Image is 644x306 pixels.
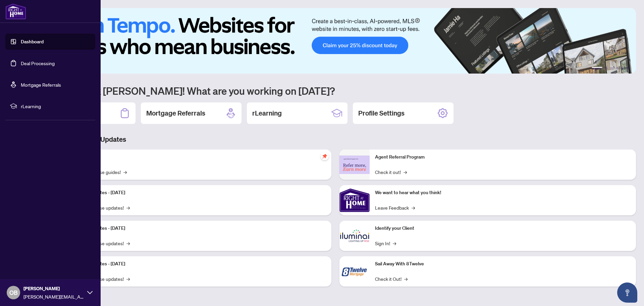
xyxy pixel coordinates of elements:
p: We want to hear what you think! [375,189,631,196]
p: Platform Updates - [DATE] [70,189,326,196]
span: → [412,204,415,211]
img: logo [5,3,26,19]
img: We want to hear what you think! [339,185,370,215]
button: 4 [616,67,619,70]
span: → [123,168,127,176]
p: Identify your Client [375,225,631,232]
a: Sign In!→ [375,239,396,247]
button: 2 [605,67,608,70]
h2: rLearning [252,108,282,118]
button: 6 [627,67,629,70]
a: Leave Feedback→ [375,204,415,211]
a: Mortgage Referrals [21,82,61,88]
span: rLearning [21,102,91,110]
a: Deal Processing [21,60,55,66]
span: → [393,239,396,247]
h2: Profile Settings [358,108,405,118]
span: [PERSON_NAME] [23,285,84,292]
button: 1 [592,67,602,70]
a: Check it out!→ [375,168,407,176]
button: 5 [621,67,624,70]
span: → [126,204,130,211]
span: pushpin [321,152,329,160]
span: → [126,275,130,282]
span: [PERSON_NAME][EMAIL_ADDRESS][PERSON_NAME][DOMAIN_NAME] [23,293,84,300]
p: Sail Away With 8Twelve [375,260,631,268]
h1: Welcome back [PERSON_NAME]! What are you working on [DATE]? [35,84,636,97]
h2: Mortgage Referrals [146,108,205,118]
img: Sail Away With 8Twelve [339,256,370,287]
h3: Brokerage & Industry Updates [35,135,636,144]
span: → [404,168,407,176]
a: Check it Out!→ [375,275,408,282]
button: 3 [610,67,613,70]
img: Slide 0 [35,8,636,74]
p: Agent Referral Program [375,154,631,161]
img: Agent Referral Program [339,156,370,174]
button: Open asap [617,282,637,303]
a: Dashboard [21,39,44,45]
img: Identify your Client [339,221,370,251]
span: → [404,275,408,282]
span: → [126,239,130,247]
span: OB [9,288,18,297]
p: Platform Updates - [DATE] [70,225,326,232]
p: Platform Updates - [DATE] [70,260,326,268]
p: Self-Help [70,154,326,161]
